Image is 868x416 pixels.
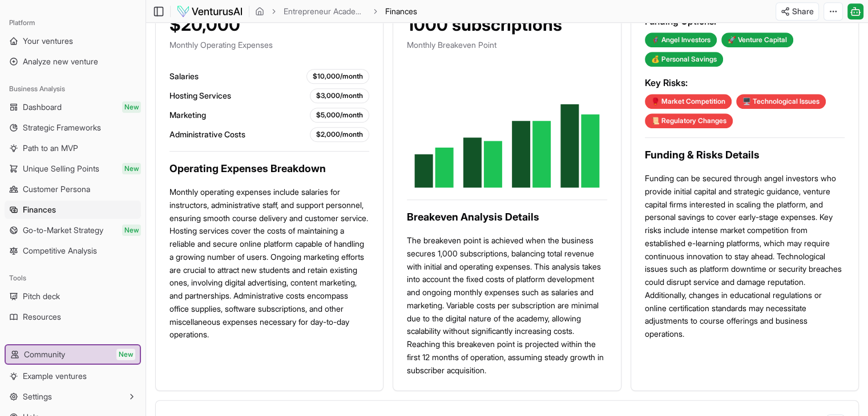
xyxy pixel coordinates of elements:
[5,388,141,406] button: Settings
[23,245,97,256] span: Competitive Analysis
[776,2,819,21] button: Share
[5,201,141,219] a: Finances
[5,308,141,326] a: Resources
[5,221,141,239] a: Go-to-Market StrategyNew
[5,119,141,137] a: Strategic Frameworks
[645,147,845,163] h3: Funding & Risks Details
[23,163,99,174] span: Unique Selling Points
[5,139,141,157] a: Path to an MVP
[23,142,78,154] span: Path to an MVP
[255,6,417,17] nav: breadcrumb
[310,127,369,142] div: $2,000/month
[169,161,369,177] h3: Operating Expenses Breakdown
[169,14,369,35] div: $20,000
[5,367,141,385] a: Example ventures
[169,39,369,51] p: Monthly Operating Expenses
[645,94,732,109] div: 🥊 Market Competition
[5,80,141,98] div: Business Analysis
[23,370,87,382] span: Example ventures
[116,349,135,360] span: New
[645,113,733,128] div: 📜 Regulatory Changes
[407,14,607,35] div: 1000 subscriptions
[306,69,369,84] div: $10,000/month
[169,129,245,140] span: Administrative Costs
[5,180,141,198] a: Customer Persona
[5,269,141,287] div: Tools
[5,160,141,178] a: Unique Selling PointsNew
[6,345,140,364] a: CommunityNew
[792,6,814,17] span: Share
[169,186,369,341] p: Monthly operating expenses include salaries for instructors, administrative staff, and support pe...
[122,225,141,236] span: New
[23,183,90,195] span: Customer Persona
[23,101,62,113] span: Dashboard
[23,56,98,67] span: Analyze new venture
[645,52,723,67] div: 💰 Personal Savings
[385,6,417,17] span: Finances
[23,35,73,47] span: Your ventures
[5,32,141,50] a: Your ventures
[23,291,60,302] span: Pitch deck
[122,101,141,113] span: New
[5,14,141,32] div: Platform
[407,209,607,225] h3: Breakeven Analysis Details
[310,88,369,103] div: $3,000/month
[169,90,231,101] span: Hosting Services
[645,172,845,341] p: Funding can be secured through angel investors who provide initial capital and strategic guidance...
[23,391,52,402] span: Settings
[385,6,417,16] span: Finances
[310,108,369,123] div: $5,000/month
[169,71,199,82] span: Salaries
[407,39,607,51] p: Monthly Breakeven Point
[23,225,103,236] span: Go-to-Market Strategy
[5,98,141,116] a: DashboardNew
[736,94,826,109] div: 🖥️ Technological Issues
[24,349,65,360] span: Community
[176,5,243,18] img: logo
[23,311,61,323] span: Resources
[23,204,56,215] span: Finances
[645,32,717,47] div: 🦸‍♂️ Angel Investors
[169,109,206,121] span: Marketing
[23,122,101,133] span: Strategic Frameworks
[122,163,141,174] span: New
[5,287,141,305] a: Pitch deck
[721,32,793,47] div: 🚀 Venture Capital
[284,6,366,17] a: Entrepreneur Academy
[5,242,141,260] a: Competitive Analysis
[5,52,141,71] a: Analyze new venture
[407,234,607,377] p: The breakeven point is achieved when the business secures 1,000 subscriptions, balancing total re...
[645,76,845,89] h3: Key Risks:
